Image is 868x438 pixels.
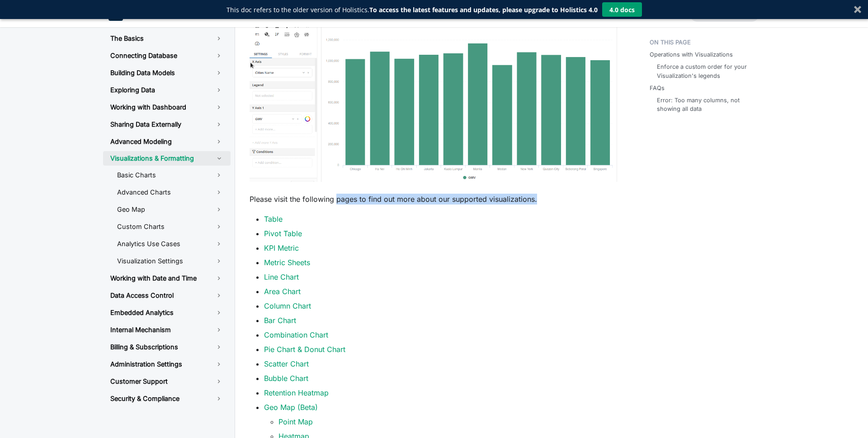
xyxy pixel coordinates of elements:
[108,6,194,21] a: HolisticsHolistics Docs (3.0)
[264,258,310,267] a: Metric Sheets
[110,236,231,252] a: Analytics Use Cases
[264,272,299,281] a: Line Chart
[369,5,598,14] strong: To access the latest features and updates, please upgrade to Holistics 4.0
[103,117,231,132] a: Sharing Data Externally
[264,243,299,252] a: KPI Metric
[103,391,231,406] a: Security & Compliance
[264,374,308,383] a: Bubble Chart
[103,31,231,46] a: The Basics
[650,84,665,92] a: FAQs
[110,167,231,183] a: Basic Charts
[110,219,231,234] a: Custom Charts
[264,345,345,354] a: Pie Chart & Donut Chart
[110,185,231,200] a: Advanced Charts
[110,202,231,217] a: Geo Map
[278,417,313,426] a: Point Map
[103,151,208,166] a: Visualizations & Formatting
[657,62,754,80] a: Enforce a custom order for your Visualization's legends
[264,214,283,224] a: Table
[250,194,621,205] p: Please visit the following pages to find out more about our supported visualizations.
[602,2,642,17] button: 4.0 docs
[103,322,231,338] a: Internal Mechanism
[264,330,328,339] a: Combination Chart
[103,100,231,115] a: Working with Dashboard
[264,359,309,368] a: Scatter Chart
[110,253,231,269] a: Visualization Settings
[657,96,754,113] a: Error: Too many columns, not showing all data
[264,388,329,397] a: Retention Heatmap
[264,229,302,238] a: Pivot Table
[103,288,231,303] a: Data Access Control
[103,271,231,286] a: Working with Date and Time
[208,151,231,166] button: Toggle the collapsible sidebar category 'Visualizations & Formatting'
[103,305,231,320] a: Embedded Analytics
[226,5,598,14] p: This doc refers to the older version of Holistics.
[103,82,231,98] a: Exploring Data
[264,403,318,412] a: Geo Map (Beta)
[103,65,231,81] a: Building Data Models
[264,316,296,325] a: Bar Chart
[226,5,598,14] div: This doc refers to the older version of Holistics.To access the latest features and updates, plea...
[99,27,235,438] nav: Docs sidebar
[103,357,231,372] a: Administration Settings
[264,287,301,296] a: Area Chart
[264,301,311,310] a: Column Chart
[650,50,733,59] a: Operations with Visualizations
[103,134,231,149] a: Advanced Modeling
[103,48,231,63] a: Connecting Database
[103,374,231,389] a: Customer Support
[103,339,231,355] a: Billing & Subscriptions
